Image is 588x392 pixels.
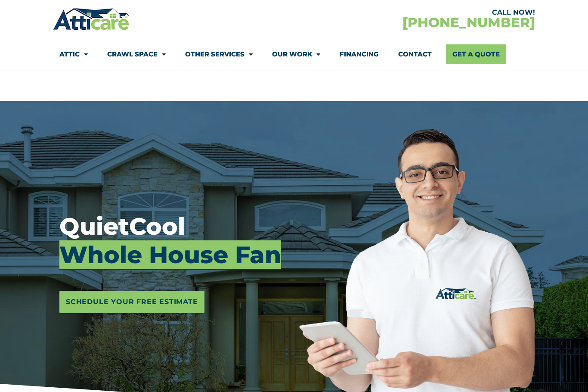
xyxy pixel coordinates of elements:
[446,44,506,64] a: Get A Quote
[340,44,379,64] a: Financing
[294,9,535,16] div: CALL NOW!
[185,44,253,64] a: Other Services
[59,240,281,270] mark: Whole House Fan
[59,291,204,313] a: Schedule Your Free Estimate
[272,44,320,64] a: Our Work
[107,44,166,64] a: Crawl Space
[59,212,293,269] h3: QuietCool
[398,44,432,64] a: Contact
[59,44,529,64] nav: Menu
[66,295,198,309] span: Schedule Your Free Estimate
[59,44,88,64] a: Attic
